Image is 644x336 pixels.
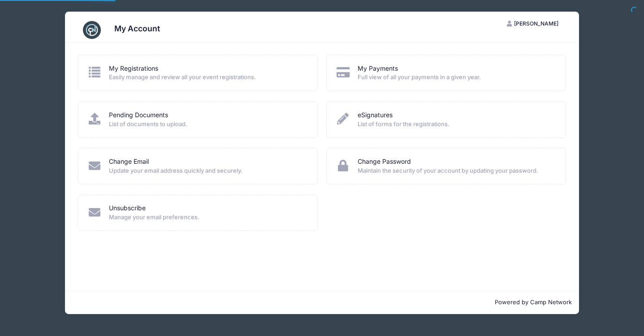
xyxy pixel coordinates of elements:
[109,157,149,166] a: Change Email
[358,73,554,82] span: Full view of all your payments in a given year.
[109,111,168,120] a: Pending Documents
[109,120,306,129] span: List of documents to upload.
[358,157,411,166] a: Change Password
[83,21,101,39] img: CampNetwork
[358,166,554,175] span: Maintain the security of your account by updating your password.
[72,298,572,307] p: Powered by Camp Network
[109,166,306,175] span: Update your email address quickly and securely.
[514,20,558,27] span: [PERSON_NAME]
[499,16,566,31] button: [PERSON_NAME]
[109,213,306,222] span: Manage your email preferences.
[114,24,160,33] h3: My Account
[358,120,554,129] span: List of forms for the registrations.
[109,204,146,213] a: Unsubscribe
[109,64,158,73] a: My Registrations
[358,64,398,73] a: My Payments
[358,111,393,120] a: eSignatures
[109,73,306,82] span: Easily manage and review all your event registrations.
